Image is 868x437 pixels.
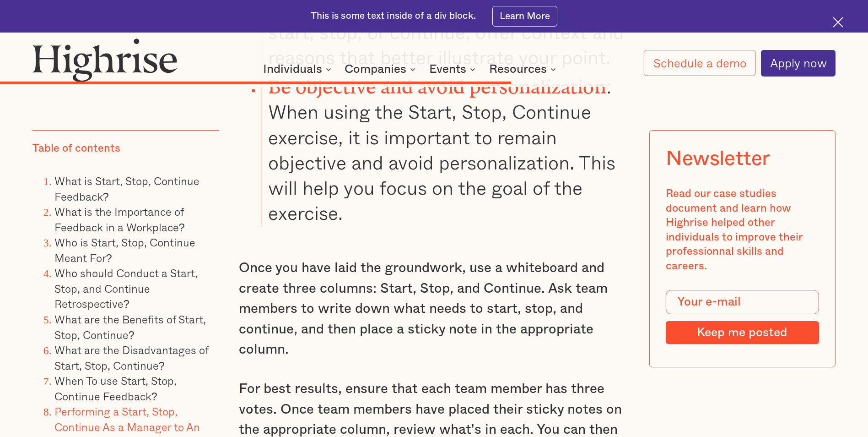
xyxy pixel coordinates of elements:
div: Events [429,64,466,75]
a: Apply now [761,50,836,76]
a: Who is Start, Stop, Continue Meant For? [54,234,195,266]
img: Cross icon [833,17,843,27]
img: Highrise logo [32,38,178,82]
div: Individuals [263,64,334,75]
div: Resources [489,64,559,75]
a: What is Start, Stop, Continue Feedback? [54,172,199,205]
a: Schedule a demo [644,50,755,76]
div: Table of contents [32,142,120,156]
input: Keep me posted [666,321,819,344]
a: What are the Benefits of Start, Stop, Continue? [54,311,206,343]
div: Companies [345,64,406,75]
a: Who should Conduct a Start, Stop, and Continue Retrospective? [54,265,198,312]
a: Learn More [492,6,558,27]
li: : When using the Start, Stop, Continue exercise, it is important to remain objective and avoid pe... [261,70,629,225]
input: Your e-mail [666,290,819,314]
div: Companies [345,64,418,75]
a: What are the Disadvantages of Start, Stop, Continue? [54,341,208,374]
div: This is some text inside of a div block. [311,10,476,22]
div: Events [429,64,478,75]
p: Once you have laid the groundwork, use a whiteboard and create three columns: Start, Stop, and Co... [239,258,629,360]
div: Read our case studies document and learn how Highrise helped other individuals to improve their p... [666,187,819,273]
a: When To use Start, Stop, Continue Feedback? [54,372,177,404]
form: Modal Form [666,290,819,344]
a: What is the Importance of Feedback in a Workplace? [54,203,185,235]
div: Newsletter [666,147,770,171]
div: Resources [489,64,547,75]
div: Individuals [263,64,322,75]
